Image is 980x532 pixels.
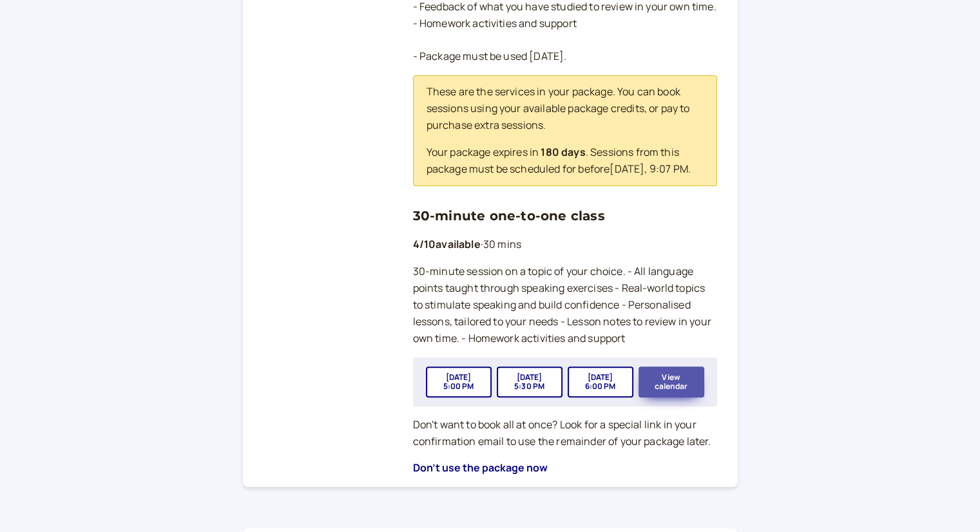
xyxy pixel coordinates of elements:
[413,236,717,253] p: 30 mins
[426,366,492,397] button: [DATE]5:00 PM
[568,366,633,397] button: [DATE]6:00 PM
[413,263,717,347] p: 30-minute session on a topic of your choice. - All language points taught through speaking exerci...
[481,237,483,251] span: ·
[427,84,704,134] p: These are the services in your package. You can book sessions using your available package credit...
[541,145,585,159] b: 180 days
[413,462,548,473] button: Don't use the package now
[497,366,562,397] button: [DATE]5:30 PM
[413,237,481,251] b: 4 / 10 available
[639,366,704,397] button: View calendar
[427,144,704,178] p: Your package expires in . Sessions from this package must be scheduled for before [DATE] , 9:07 PM .
[413,205,717,226] h3: 30-minute one-to-one class
[413,417,717,450] p: Don't want to book all at once? Look for a special link in your confirmation email to use the rem...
